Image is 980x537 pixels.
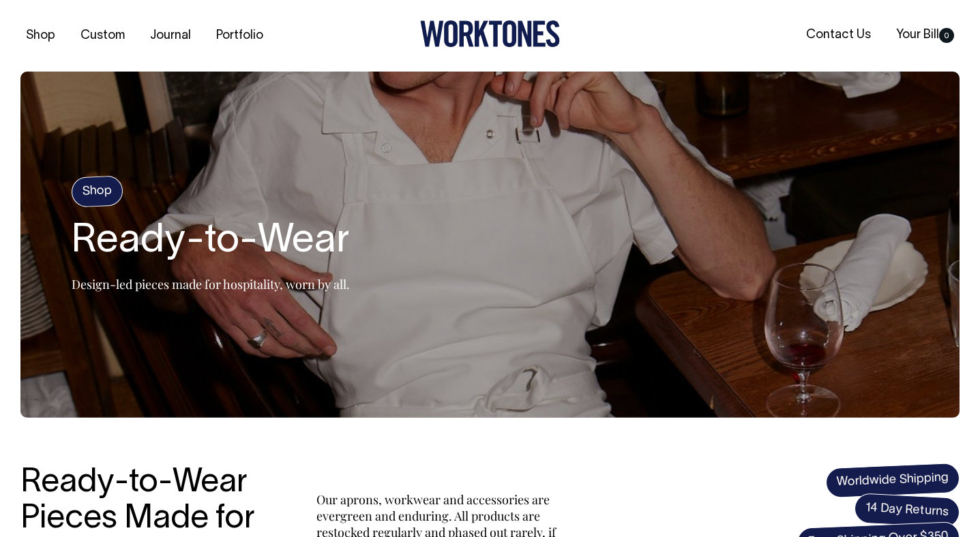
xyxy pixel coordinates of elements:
h4: Shop [71,175,123,207]
span: 0 [939,28,954,43]
a: Contact Us [801,24,876,46]
span: 14 Day Returns [854,493,960,528]
a: Journal [145,25,196,47]
p: Design-led pieces made for hospitality, worn by all. [72,276,350,292]
a: Portfolio [211,25,269,47]
h2: Ready-to-Wear [72,220,350,264]
a: Your Bill0 [891,24,960,46]
a: Custom [75,25,130,47]
a: Shop [20,25,61,47]
span: Worldwide Shipping [825,463,960,498]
